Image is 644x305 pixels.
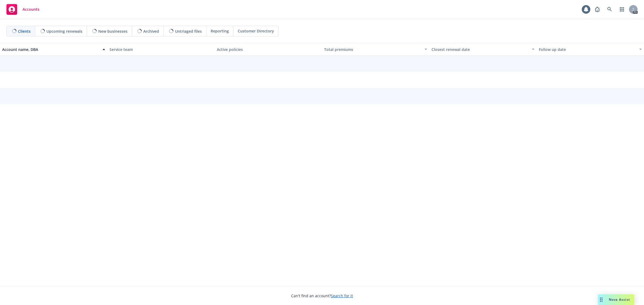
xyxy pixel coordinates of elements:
span: New businesses [98,28,127,34]
div: Account name, DBA [2,47,99,52]
a: Switch app [617,4,627,15]
div: Service team [109,47,213,52]
span: Archived [143,28,159,34]
button: Total premiums [322,43,429,56]
span: Customer Directory [238,28,274,34]
div: Total premiums [324,47,421,52]
a: Search for it [331,293,353,298]
button: Closest renewal date [429,43,537,56]
div: Active policies [217,47,320,52]
span: Upcoming renewals [46,28,82,34]
span: Can't find an account? [291,293,353,299]
span: Reporting [211,28,229,34]
div: Drag to move [598,294,605,305]
a: Accounts [4,2,42,17]
span: Accounts [23,7,39,12]
div: Closest renewal date [431,47,529,52]
button: Follow up date [537,43,644,56]
button: Active policies [215,43,322,56]
span: Untriaged files [175,28,202,34]
span: Nova Assist [609,297,630,302]
button: Nova Assist [598,294,634,305]
span: Clients [18,28,31,34]
a: Report a Bug [592,4,603,15]
div: Follow up date [539,47,636,52]
button: Service team [107,43,215,56]
a: Search [604,4,615,15]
